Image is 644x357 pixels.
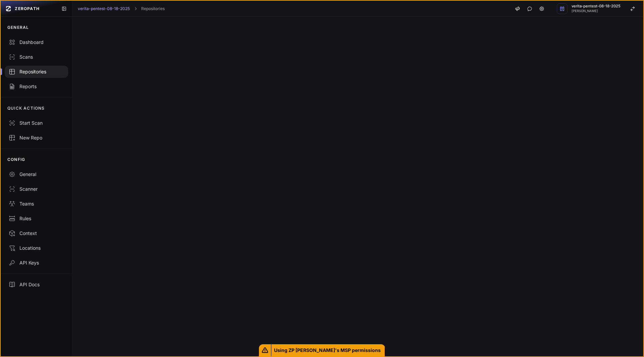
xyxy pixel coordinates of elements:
[7,157,25,162] p: CONFIG
[9,215,64,222] div: Rules
[9,245,64,251] div: Locations
[572,9,621,13] span: [PERSON_NAME]
[7,106,45,111] p: QUICK ACTIONS
[9,281,64,288] div: API Docs
[1,182,72,196] a: Scanner
[7,25,29,30] p: GENERAL
[1,241,72,255] a: Locations
[9,171,64,178] div: General
[1,130,72,145] a: New Repo
[1,211,72,226] a: Rules
[1,167,72,182] a: General
[271,344,385,356] span: Using ZP [PERSON_NAME]'s MSP permissions
[9,259,64,266] div: API Keys
[1,79,72,94] a: Reports
[9,120,64,126] div: Start Scan
[9,54,64,60] div: Scans
[1,277,72,292] a: API Docs
[1,50,72,64] a: Scans
[1,226,72,241] a: Context
[572,4,621,8] span: verita-pentest-08-18-2025
[553,1,643,17] button: verita-pentest-08-18-2025 [PERSON_NAME]
[3,3,56,14] a: ZEROPATH
[1,196,72,211] a: Teams
[1,255,72,270] a: API Keys
[1,35,72,50] a: Dashboard
[141,6,165,11] a: Repositories
[1,64,72,79] a: Repositories
[133,6,138,11] svg: chevron right,
[9,230,64,237] div: Context
[9,68,64,75] div: Repositories
[15,6,40,11] span: ZEROPATH
[9,186,64,192] div: Scanner
[78,6,165,11] nav: breadcrumb
[78,6,130,11] a: verita-pentest-08-18-2025
[9,83,64,90] div: Reports
[1,116,72,130] button: Start Scan
[9,134,64,141] div: New Repo
[9,200,64,207] div: Teams
[9,39,64,46] div: Dashboard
